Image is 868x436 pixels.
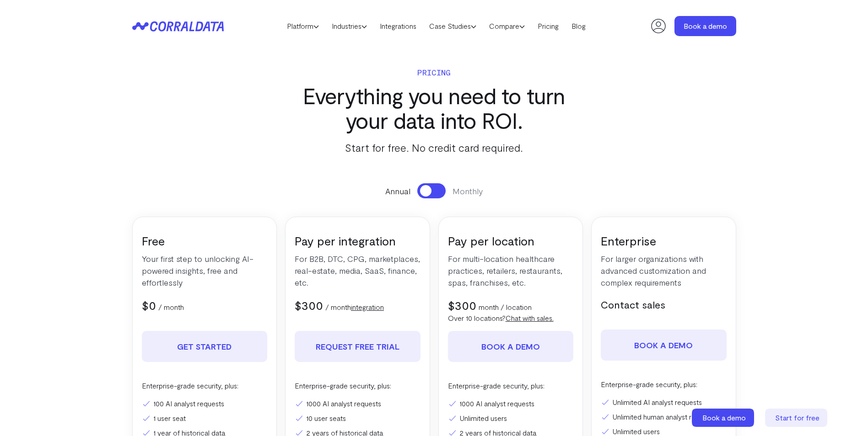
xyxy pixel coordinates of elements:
[351,303,384,311] a: integration
[601,379,727,390] p: Enterprise-grade security, plus:
[601,411,727,422] li: Unlimited human analyst requests
[142,253,268,288] p: Your first step to unlocking AI-powered insights, free and effortlessly
[286,66,583,79] p: Pricing
[142,298,156,312] span: $0
[295,380,421,391] p: Enterprise-grade security, plus:
[765,409,829,427] a: Start for free
[295,233,421,248] h3: Pay per integration
[702,413,746,422] span: Book a demo
[448,253,574,288] p: For multi-location healthcare practices, retailers, restaurants, spas, franchises, etc.
[448,233,574,248] h3: Pay per location
[142,413,268,424] li: 1 user seat
[325,302,384,313] p: / month
[448,313,574,324] p: Over 10 locations?
[286,139,583,156] p: Start for free. No credit card required.
[453,185,483,197] span: Monthly
[423,19,483,33] a: Case Studies
[601,330,727,361] a: Book a demo
[601,253,727,288] p: For larger organizations with advanced customization and complex requirements
[286,83,583,133] h3: Everything you need to turn your data into ROI.
[601,233,727,248] h3: Enterprise
[692,409,756,427] a: Book a demo
[142,233,268,248] h3: Free
[142,331,268,362] a: Get Started
[483,19,531,33] a: Compare
[479,302,532,313] p: month / location
[531,19,565,33] a: Pricing
[295,398,421,409] li: 1000 AI analyst requests
[295,331,421,362] a: REQUEST FREE TRIAL
[142,380,268,391] p: Enterprise-grade security, plus:
[448,380,574,391] p: Enterprise-grade security, plus:
[448,413,574,424] li: Unlimited users
[280,19,325,33] a: Platform
[448,298,476,312] span: $300
[325,19,373,33] a: Industries
[385,185,410,197] span: Annual
[295,298,323,312] span: $300
[448,331,574,362] a: Book a demo
[142,398,268,409] li: 100 AI analyst requests
[674,16,736,36] a: Book a demo
[601,397,727,408] li: Unlimited AI analyst requests
[295,253,421,288] p: For B2B, DTC, CPG, marketplaces, real-estate, media, SaaS, finance, etc.
[373,19,423,33] a: Integrations
[295,413,421,424] li: 10 user seats
[601,298,727,311] h5: Contact sales
[158,302,184,313] p: / month
[448,398,574,409] li: 1000 AI analyst requests
[506,314,554,322] a: Chat with sales.
[565,19,592,33] a: Blog
[775,413,819,422] span: Start for free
